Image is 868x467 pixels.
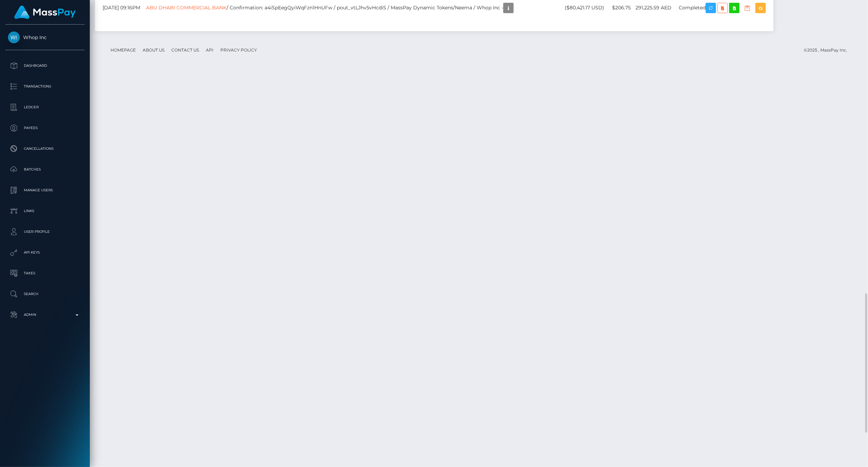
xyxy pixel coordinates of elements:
[804,46,852,54] div: © 2025 , MassPay Inc.
[5,99,85,116] a: Ledger
[146,4,227,10] a: ABU DHABI COMMERCIAL BANK
[108,45,139,55] a: Homepage
[5,202,85,220] a: Links
[8,310,82,320] p: Admin
[218,45,260,55] a: Privacy Policy
[8,185,82,195] p: Manage Users
[8,289,82,299] p: Search
[8,102,82,112] p: Ledger
[8,144,82,154] p: Cancellations
[8,206,82,216] p: Links
[5,161,85,178] a: Batches
[8,81,82,92] p: Transactions
[5,306,85,323] a: Admin
[5,285,85,303] a: Search
[8,227,82,237] p: User Profile
[5,34,85,40] span: Whop Inc
[8,247,82,258] p: API Keys
[5,119,85,137] a: Payees
[5,223,85,240] a: User Profile
[203,45,216,55] a: API
[5,57,85,74] a: Dashboard
[8,123,82,133] p: Payees
[5,182,85,199] a: Manage Users
[5,265,85,282] a: Taxes
[5,78,85,95] a: Transactions
[8,164,82,175] p: Batches
[169,45,202,55] a: Contact Us
[140,45,167,55] a: About Us
[8,268,82,278] p: Taxes
[8,31,20,43] img: Whop Inc
[5,140,85,157] a: Cancellations
[14,6,76,19] img: MassPay Logo
[8,61,82,71] p: Dashboard
[5,244,85,261] a: API Keys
